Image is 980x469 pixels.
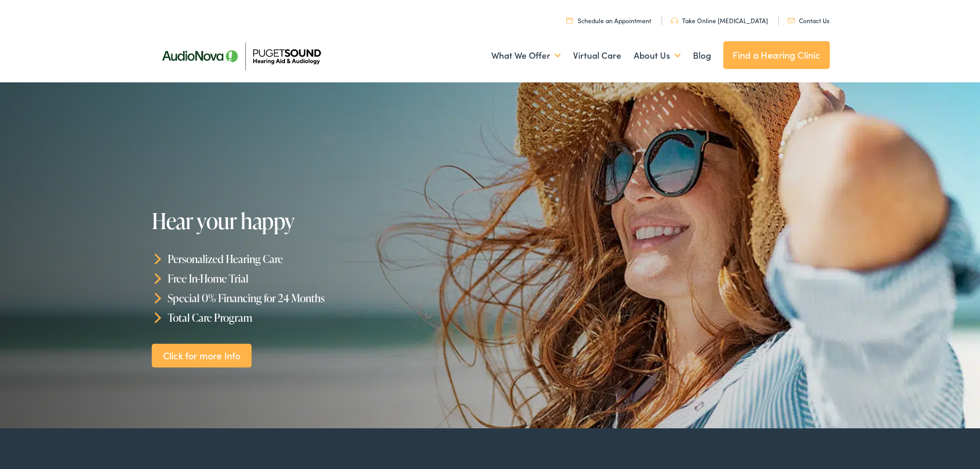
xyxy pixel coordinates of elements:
[671,16,768,25] a: Take Online [MEDICAL_DATA]
[634,37,681,75] a: About Us
[152,343,252,368] a: Click for more Info
[693,37,711,75] a: Blog
[152,249,495,269] li: Personalized Hearing Care
[152,269,495,288] li: Free In-Home Trial
[152,288,495,308] li: Special 0% Financing for 24 Months
[491,37,561,75] a: What We Offer
[788,18,795,23] img: utility icon
[573,37,621,75] a: Virtual Care
[152,307,495,327] li: Total Care Program
[566,16,651,25] a: Schedule an Appointment
[723,41,830,69] a: Find a Hearing Clinic
[788,16,829,25] a: Contact Us
[671,18,678,24] img: utility icon
[566,17,573,24] img: utility icon
[152,209,465,233] h1: Hear your happy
